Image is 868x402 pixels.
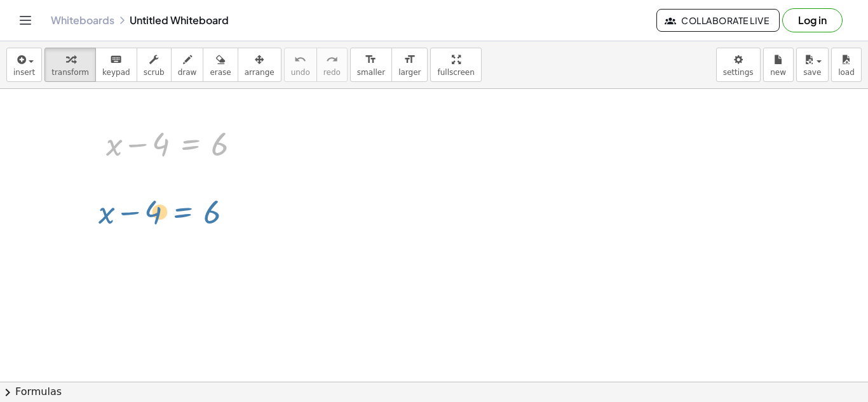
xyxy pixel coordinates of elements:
[667,15,769,26] span: Collaborate Live
[110,52,122,67] i: keyboard
[137,48,172,82] button: scrub
[723,68,754,77] span: settings
[838,68,855,77] span: load
[144,68,165,77] span: scrub
[391,48,428,82] button: format_sizelarger
[6,48,42,82] button: insert
[763,48,794,82] button: new
[44,48,96,82] button: transform
[51,68,89,77] span: transform
[350,48,392,82] button: format_sizesmaller
[245,68,275,77] span: arrange
[796,48,829,82] button: save
[365,52,377,67] i: format_size
[203,48,238,82] button: erase
[803,68,821,77] span: save
[430,48,481,82] button: fullscreen
[51,14,114,27] a: Whiteboards
[656,9,780,32] button: Collaborate Live
[357,68,385,77] span: smaller
[294,52,306,67] i: undo
[716,48,761,82] button: settings
[403,52,416,67] i: format_size
[831,48,862,82] button: load
[13,68,35,77] span: insert
[782,8,843,32] button: Log in
[770,68,786,77] span: new
[171,48,204,82] button: draw
[326,52,338,67] i: redo
[398,68,421,77] span: larger
[291,68,310,77] span: undo
[437,68,474,77] span: fullscreen
[15,10,36,30] button: Toggle navigation
[210,68,231,77] span: erase
[102,68,130,77] span: keypad
[323,68,341,77] span: redo
[178,68,197,77] span: draw
[95,48,137,82] button: keyboardkeypad
[238,48,281,82] button: arrange
[316,48,348,82] button: redoredo
[284,48,317,82] button: undoundo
